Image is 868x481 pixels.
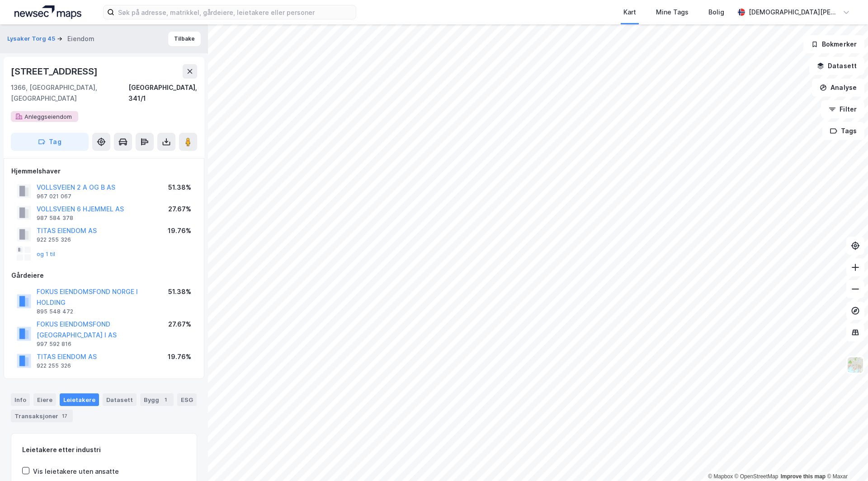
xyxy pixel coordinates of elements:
div: Kart [623,7,636,18]
div: 19.76% [168,225,191,236]
button: Lysaker Torg 45 [7,34,57,43]
div: 19.76% [168,351,191,362]
div: 51.38% [168,286,191,297]
button: Analyse [812,79,864,97]
a: Mapbox [708,473,733,480]
div: [DEMOGRAPHIC_DATA][PERSON_NAME] [749,7,839,18]
div: Mine Tags [656,7,689,18]
button: Datasett [809,57,864,75]
img: Z [847,356,864,374]
button: Tag [11,133,89,151]
div: Bolig [708,7,724,18]
div: 1366, [GEOGRAPHIC_DATA], [GEOGRAPHIC_DATA] [11,82,128,104]
div: 27.67% [168,204,191,215]
iframe: Chat Widget [823,438,868,481]
div: ESG [177,393,197,406]
div: 922 255 326 [37,362,71,369]
div: 967 021 067 [37,193,71,200]
div: Hjemmelshaver [11,166,197,177]
div: Datasett [103,393,137,406]
div: Eiere [33,393,56,406]
div: Gårdeiere [11,270,197,281]
div: 1 [161,395,170,404]
div: 51.38% [168,182,191,193]
div: [STREET_ADDRESS] [11,64,99,79]
input: Søk på adresse, matrikkel, gårdeiere, leietakere eller personer [114,5,356,19]
div: 17 [60,411,69,420]
div: 922 255 326 [37,236,71,243]
img: logo.a4113a55bc3d86da70a041830d287a7e.svg [14,5,81,19]
div: 987 584 378 [37,215,73,222]
div: Transaksjoner [11,410,73,422]
a: Improve this map [781,473,826,480]
div: Leietakere [60,393,99,406]
div: 27.67% [168,319,191,330]
button: Tags [822,122,864,140]
div: Info [11,393,30,406]
button: Tilbake [168,32,201,46]
div: Eiendom [67,33,94,44]
div: 997 592 816 [37,341,71,348]
button: Filter [821,100,864,118]
div: Vis leietakere uten ansatte [33,466,119,477]
div: Leietakere etter industri [22,444,186,455]
button: Bokmerker [803,35,864,53]
div: 895 548 472 [37,308,73,315]
a: OpenStreetMap [735,473,778,480]
div: [GEOGRAPHIC_DATA], 341/1 [128,82,197,104]
div: Bygg [140,393,174,406]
